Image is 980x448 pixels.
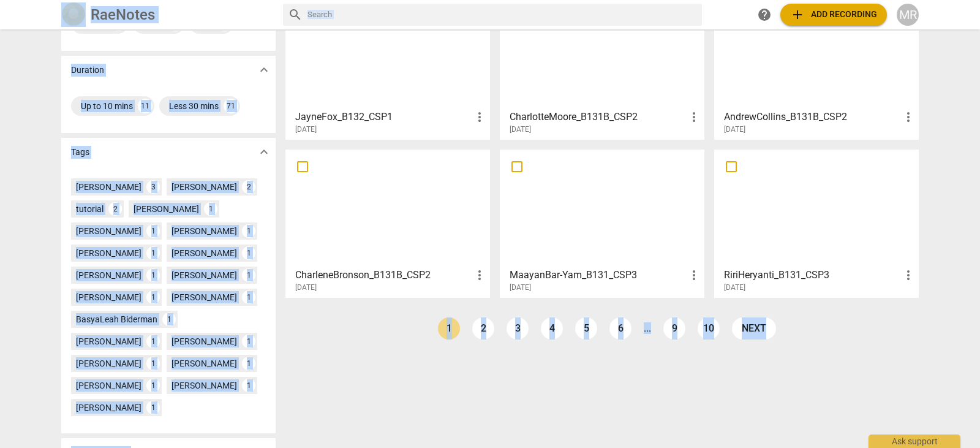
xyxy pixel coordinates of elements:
[753,4,775,26] a: Help
[224,99,238,113] div: 71
[171,181,237,193] div: [PERSON_NAME]
[171,247,237,259] div: [PERSON_NAME]
[171,291,237,303] div: [PERSON_NAME]
[71,64,104,77] p: Duration
[76,379,141,392] div: [PERSON_NAME]
[724,124,745,135] span: [DATE]
[171,335,237,347] div: [PERSON_NAME]
[575,317,597,340] a: Page 5
[472,317,494,340] a: Page 2
[687,268,701,283] span: more_vert
[507,317,529,340] a: Page 3
[307,5,697,25] input: Search
[901,268,916,283] span: more_vert
[91,6,155,23] h2: RaeNotes
[146,335,160,348] div: 1
[687,110,701,124] span: more_vert
[295,124,317,135] span: [DATE]
[295,110,472,124] h3: JayneFox_B132_CSP1
[146,246,160,260] div: 1
[146,290,160,304] div: 1
[541,317,563,340] a: Page 4
[869,435,960,448] div: Ask support
[76,203,104,215] div: tutorial
[790,7,805,22] span: add
[718,154,914,292] a: RiriHeryanti_B131_CSP3[DATE]
[134,203,199,215] div: [PERSON_NAME]
[242,224,255,238] div: 1
[510,283,531,293] span: [DATE]
[242,246,255,260] div: 1
[290,154,486,292] a: CharleneBronson_B131B_CSP2[DATE]
[146,401,160,414] div: 1
[510,110,687,124] h3: CharlotteMoore_B131B_CSP2
[146,268,160,282] div: 1
[108,202,122,216] div: 2
[138,99,153,113] div: 11
[76,291,141,303] div: [PERSON_NAME]
[76,313,157,325] div: BasyaLeah Biderman
[242,335,255,348] div: 1
[76,225,141,237] div: [PERSON_NAME]
[790,7,877,22] span: Add recording
[242,268,255,282] div: 1
[146,379,160,392] div: 1
[472,110,487,124] span: more_vert
[644,323,651,334] li: ...
[257,63,271,77] span: expand_more
[288,7,303,22] span: search
[76,181,141,193] div: [PERSON_NAME]
[897,4,919,26] button: MR
[76,247,141,259] div: [PERSON_NAME]
[255,143,273,161] button: Show more
[76,401,141,414] div: [PERSON_NAME]
[510,124,531,135] span: [DATE]
[255,61,273,79] button: Show more
[242,379,255,392] div: 1
[171,269,237,281] div: [PERSON_NAME]
[510,268,687,283] h3: MaayanBar-Yam_B131_CSP3
[757,7,772,22] span: help
[504,154,700,292] a: MaayanBar-Yam_B131_CSP3[DATE]
[204,202,217,216] div: 1
[61,2,86,27] img: Logo
[162,313,176,326] div: 1
[146,224,160,238] div: 1
[169,100,219,112] div: Less 30 mins
[146,357,160,370] div: 1
[242,357,255,370] div: 1
[901,110,916,124] span: more_vert
[472,268,487,283] span: more_vert
[171,379,237,392] div: [PERSON_NAME]
[295,283,317,293] span: [DATE]
[76,357,141,370] div: [PERSON_NAME]
[780,4,887,26] button: Upload
[724,110,901,124] h3: AndrewCollins_B131B_CSP2
[76,335,141,347] div: [PERSON_NAME]
[295,268,472,283] h3: CharleneBronson_B131B_CSP2
[663,317,685,340] a: Page 9
[698,317,720,340] a: Page 10
[242,180,255,194] div: 2
[438,317,460,340] a: Page 1 is your current page
[257,145,271,159] span: expand_more
[171,357,237,370] div: [PERSON_NAME]
[724,283,745,293] span: [DATE]
[242,290,255,304] div: 1
[171,225,237,237] div: [PERSON_NAME]
[724,268,901,283] h3: RiriHeryanti_B131_CSP3
[71,146,89,159] p: Tags
[146,180,160,194] div: 3
[81,100,133,112] div: Up to 10 mins
[76,269,141,281] div: [PERSON_NAME]
[732,317,776,340] a: next
[61,2,273,27] a: LogoRaeNotes
[609,317,631,340] a: Page 6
